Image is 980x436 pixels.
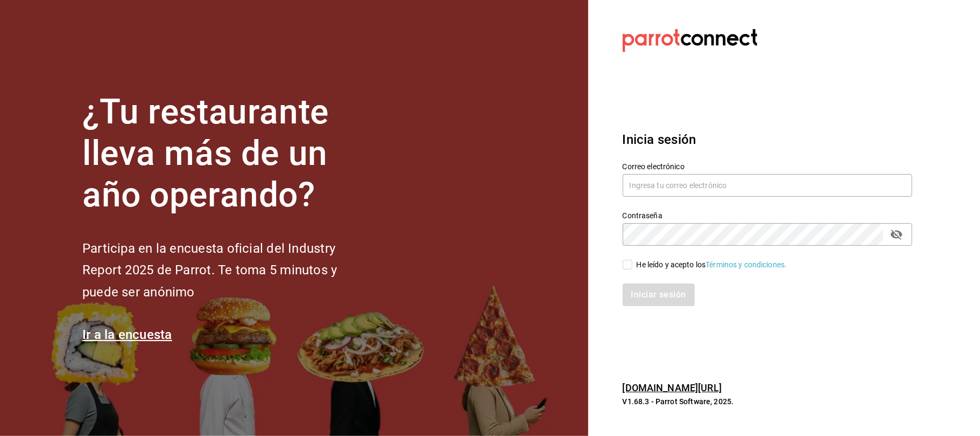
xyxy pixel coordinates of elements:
[887,225,906,244] button: passwordField
[623,396,912,407] p: V1.68.3 - Parrot Software, 2025.
[82,327,172,342] a: Ir a la encuesta
[623,382,722,393] a: [DOMAIN_NAME][URL]
[623,212,912,220] label: Contraseña
[82,238,373,303] h2: Participa en la encuesta oficial del Industry Report 2025 de Parrot. Te toma 5 minutos y puede se...
[623,174,912,197] input: Ingresa tu correo electrónico
[623,163,912,171] label: Correo electrónico
[82,92,373,216] h1: ¿Tu restaurante lleva más de un año operando?
[706,260,787,269] a: Términos y condiciones.
[623,130,912,149] h3: Inicia sesión
[637,259,787,271] div: He leído y acepto los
